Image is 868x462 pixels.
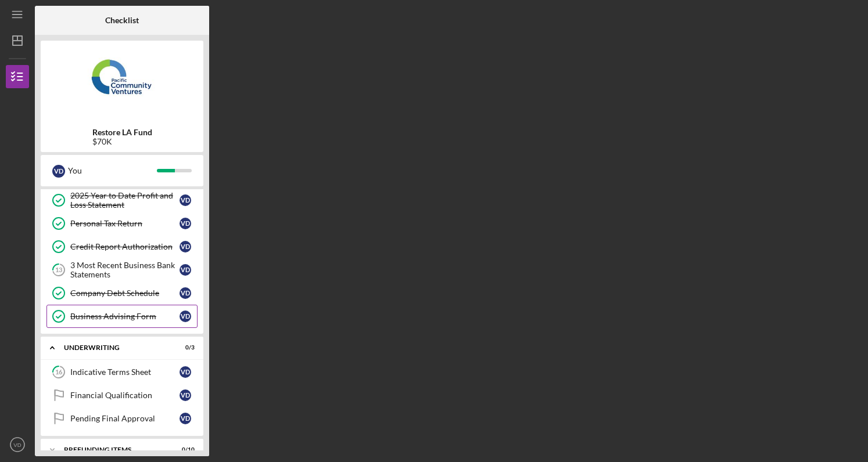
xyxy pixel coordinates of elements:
[55,369,63,376] tspan: 16
[46,212,198,235] a: Personal Tax ReturnVD
[70,261,180,279] div: 3 Most Recent Business Bank Statements
[70,191,180,210] div: 2025 Year to Date Profit and Loss Statement
[70,288,180,298] div: Company Debt Schedule
[46,305,198,328] a: Business Advising FormVD
[180,218,191,229] div: V D
[41,46,203,116] img: Product logo
[70,312,180,321] div: Business Advising Form
[92,137,152,146] div: $70K
[46,189,198,212] a: 2025 Year to Date Profit and Loss StatementVD
[70,242,180,251] div: Credit Report Authorization
[46,235,198,258] a: Credit Report AuthorizationVD
[68,161,157,181] div: You
[174,446,195,453] div: 0 / 10
[70,414,180,423] div: Pending Final Approval
[180,264,191,276] div: V D
[13,442,21,448] text: VD
[92,128,152,137] b: Restore LA Fund
[6,433,29,456] button: VD
[46,258,198,281] a: 133 Most Recent Business Bank StatementsVD
[46,360,198,384] a: 16Indicative Terms SheetVD
[70,367,180,377] div: Indicative Terms Sheet
[180,194,191,206] div: V D
[46,281,198,305] a: Company Debt ScheduleVD
[46,407,198,430] a: Pending Final ApprovalVD
[46,384,198,407] a: Financial QualificationVD
[180,287,191,299] div: V D
[180,389,191,401] div: V D
[64,344,166,351] div: Underwriting
[52,165,65,178] div: V D
[55,266,62,274] tspan: 13
[180,241,191,252] div: V D
[64,446,166,453] div: Prefunding Items
[70,219,180,228] div: Personal Tax Return
[70,391,180,400] div: Financial Qualification
[174,344,195,351] div: 0 / 3
[180,413,191,424] div: V D
[180,311,191,322] div: V D
[180,366,191,378] div: V D
[105,16,139,25] b: Checklist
